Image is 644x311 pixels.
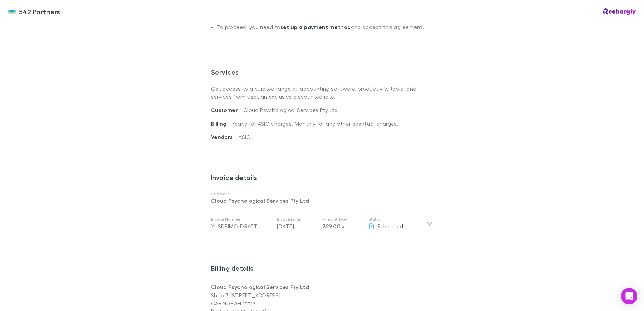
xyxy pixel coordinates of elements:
h3: Services [211,68,433,79]
span: Yearly for ASIC charges. Monthly for any other eventual charges. [232,120,399,127]
div: Invoice NumberYUSDBIMO-DRAFTInvoice Date[DATE]Amount Due329.00 AUDStatusScheduled [205,210,439,237]
div: YUSDBIMO-DRAFT [211,222,271,230]
span: Customer [211,107,243,113]
span: 542 Partners [19,7,60,17]
img: Rechargly Logo [603,8,636,15]
p: Cloud Psychological Services Pty Ltd [211,283,322,291]
p: Amount Due [323,217,363,222]
img: 542 Partners's Logo [8,8,16,16]
p: Invoice Number [211,217,271,222]
p: Status [368,217,426,222]
p: [DATE] [277,222,317,230]
span: 329.00 [323,223,340,230]
span: Cloud Psychological Services Pty Ltd [243,107,338,113]
p: Get access to a curated range of accounting software, productivity tools, and services from us at... [211,79,433,106]
p: Shop 3 [STREET_ADDRESS] [211,291,322,299]
li: To proceed, you need to and accept this agreement. [217,24,433,36]
p: Customer [211,191,433,197]
span: AUD [342,224,351,229]
p: CARINGBAH 2229 [211,299,322,307]
span: Vendors [211,134,238,140]
h3: Billing details [211,264,433,275]
strong: set up a payment method [280,24,351,30]
span: Scheduled [377,223,403,229]
p: Invoice Date [277,217,317,222]
span: ASIC [238,134,250,140]
p: Cloud Psychological Services Pty Ltd [211,197,433,205]
span: Billing [211,120,232,127]
div: Open Intercom Messenger [621,288,637,304]
h3: Invoice details [211,173,433,184]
